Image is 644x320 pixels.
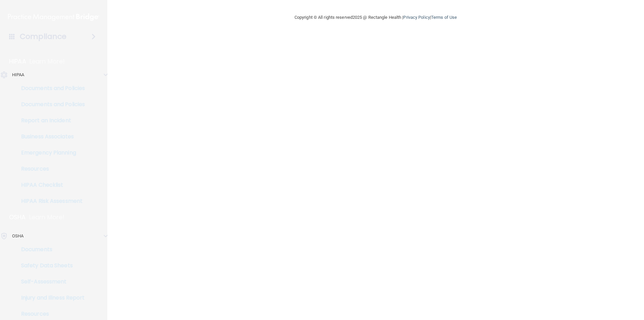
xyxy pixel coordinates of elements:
[20,32,66,41] h4: Compliance
[4,262,96,269] p: Safety Data Sheets
[4,278,96,285] p: Self-Assessment
[4,246,96,253] p: Documents
[4,166,96,172] p: Resources
[4,294,96,301] p: Injury and Illness Report
[8,10,99,24] img: PMB logo
[4,311,96,317] p: Resources
[4,101,96,108] p: Documents and Policies
[431,15,457,20] a: Terms of Use
[4,198,96,204] p: HIPAA Risk Assessment
[29,213,65,221] p: Learn More!
[9,213,26,221] p: OSHA
[403,15,430,20] a: Privacy Policy
[4,85,96,92] p: Documents and Policies
[9,57,26,65] p: HIPAA
[30,57,65,65] p: Learn More!
[4,117,96,124] p: Report an Incident
[4,149,96,156] p: Emergency Planning
[4,182,96,188] p: HIPAA Checklist
[4,133,96,140] p: Business Associates
[12,71,24,79] p: HIPAA
[12,232,23,240] p: OSHA
[253,7,498,28] div: Copyright © All rights reserved 2025 @ Rectangle Health | |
